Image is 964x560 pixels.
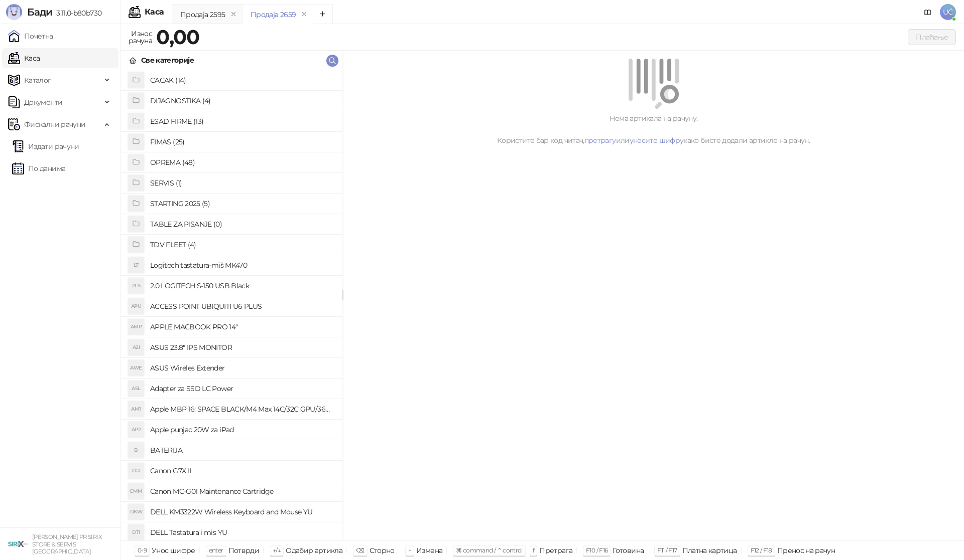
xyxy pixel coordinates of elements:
[150,298,334,314] h4: ACCESS POINT UBIQUITI U6 PLUS
[586,546,608,554] span: F10 / F16
[533,546,534,554] span: f
[8,48,40,68] a: Каса
[150,237,334,253] h4: TDV FLEET (4)
[12,158,65,178] a: По данима
[150,504,334,520] h4: DELL KM3322W Wireless Keyboard and Mouse YU
[156,25,199,49] strong: 0,00
[227,10,240,19] button: remove
[127,27,154,47] div: Износ рачуна
[150,422,334,438] h4: Apple punjac 20W za iPad
[128,422,144,438] div: AP2
[150,134,334,150] h4: FIMAS (25)
[128,442,144,458] div: B
[150,360,334,376] h4: ASUS Wireles Extender
[630,136,684,145] a: унесите шифру
[128,360,144,376] div: AWE
[150,442,334,458] h4: BATERIJA
[355,113,952,146] div: Нема артикала на рачуну. Користите бар код читач, или како бисте додали артикле на рачун.
[416,544,442,557] div: Измена
[751,546,772,554] span: F12 / F18
[150,463,334,479] h4: Canon G7X II
[777,544,835,557] div: Пренос на рачун
[8,534,28,554] img: 64x64-companyLogo-cb9a1907-c9b0-4601-bb5e-5084e694c383.png
[456,546,523,554] span: ⌘ command / ⌃ control
[24,70,51,90] span: Каталог
[150,113,334,129] h4: ESAD FIRME (13)
[908,29,956,45] button: Плаћање
[539,544,572,557] div: Претрага
[24,92,62,112] span: Документи
[657,546,677,554] span: F11 / F17
[370,544,395,557] div: Сторно
[356,546,364,554] span: ⌫
[27,6,52,18] span: Бади
[150,93,334,109] h4: DIJAGNOSTIKA (4)
[128,504,144,520] div: DKW
[940,4,956,20] span: UĆ
[128,483,144,499] div: CMM
[128,463,144,479] div: CGI
[150,257,334,273] h4: Logitech tastatura-miš MK470
[273,546,281,554] span: ↑/↓
[150,72,334,88] h4: CACAK (14)
[286,544,342,557] div: Одабир артикла
[408,546,411,554] span: +
[121,70,342,540] div: grid
[150,175,334,191] h4: SERVIS (1)
[313,4,333,24] button: Add tab
[128,319,144,335] div: AMP
[682,544,737,557] div: Платна картица
[145,8,164,16] div: Каса
[52,9,101,18] span: 3.11.0-b80b730
[150,216,334,232] h4: TABLE ZA PISANJE (0)
[128,401,144,417] div: AM1
[209,546,223,554] span: enter
[32,533,102,555] small: [PERSON_NAME] PR SIRIX STORE & SERVIS [GEOGRAPHIC_DATA]
[150,339,334,355] h4: ASUS 23.8" IPS MONITOR
[150,381,334,397] h4: Adapter za SSD LC Power
[150,524,334,540] h4: DELL Tastatura i mis YU
[180,9,225,20] div: Продаја 2595
[24,114,85,134] span: Фискални рачуни
[150,278,334,294] h4: 2.0 LOGITECH S-150 USB Black
[584,136,616,145] a: претрагу
[128,298,144,314] div: APU
[152,544,195,557] div: Унос шифре
[138,546,147,554] span: 0-9
[128,257,144,273] div: LT
[150,401,334,417] h4: Apple MBP 16: SPACE BLACK/M4 Max 14C/32C GPU/36GB/1T-ZEE
[128,524,144,540] div: DTI
[920,4,936,20] a: Документација
[251,9,296,20] div: Продаја 2659
[150,319,334,335] h4: APPLE MACBOOK PRO 14"
[12,136,79,156] a: Издати рачуни
[150,483,334,499] h4: Canon MC-G01 Maintenance Cartridge
[6,4,22,20] img: Logo
[298,10,311,19] button: remove
[613,544,644,557] div: Готовина
[150,196,334,212] h4: STARTING 2025 (5)
[8,26,53,46] a: Почетна
[128,339,144,355] div: A2I
[150,154,334,170] h4: OPREMA (48)
[141,55,194,66] div: Све категорије
[128,381,144,397] div: ASL
[228,544,260,557] div: Потврди
[128,278,144,294] div: 2LS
